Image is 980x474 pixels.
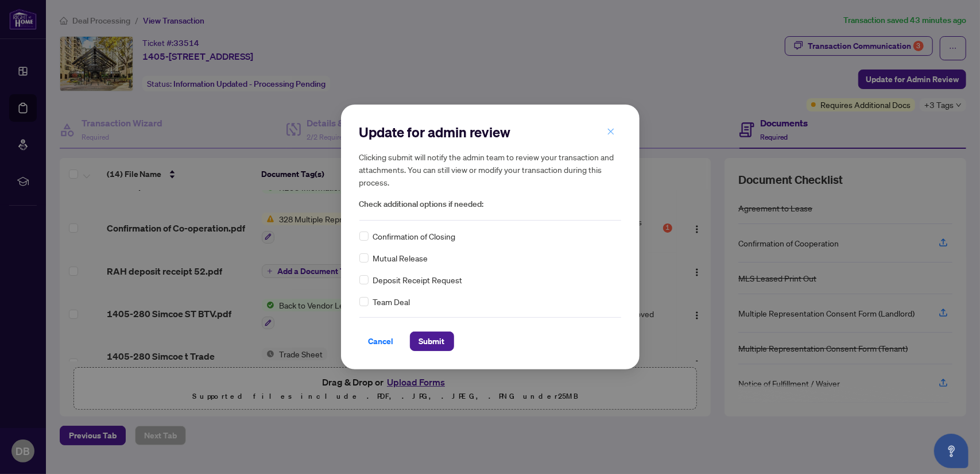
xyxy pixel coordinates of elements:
[373,252,428,264] span: Mutual Release
[934,434,969,468] button: Open asap
[373,295,410,308] span: Team Deal
[369,332,394,350] span: Cancel
[419,332,445,350] span: Submit
[373,273,463,286] span: Deposit Receipt Request
[373,230,456,242] span: Confirmation of Closing
[359,198,621,211] span: Check additional options if needed:
[359,123,621,141] h2: Update for admin review
[410,332,454,351] button: Submit
[359,151,621,188] h5: Clicking submit will notify the admin team to review your transaction and attachments. You can st...
[359,332,403,351] button: Cancel
[607,128,615,136] span: close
